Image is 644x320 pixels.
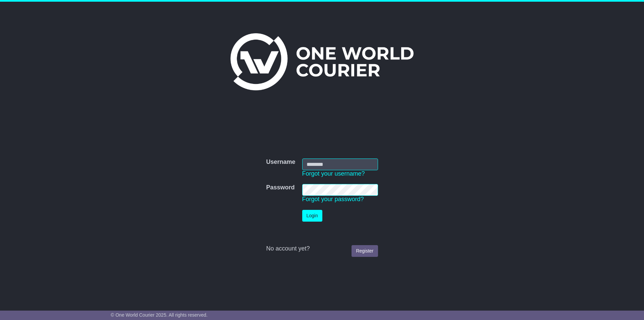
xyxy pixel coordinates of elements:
button: Login [302,210,322,222]
span: © One World Courier 2025. All rights reserved. [111,312,208,318]
a: Register [352,245,378,257]
label: Password [266,184,294,191]
img: One World [230,33,414,90]
a: Forgot your username? [302,170,365,177]
a: Forgot your password? [302,196,364,202]
label: Username [266,158,295,166]
div: No account yet? [266,245,378,253]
